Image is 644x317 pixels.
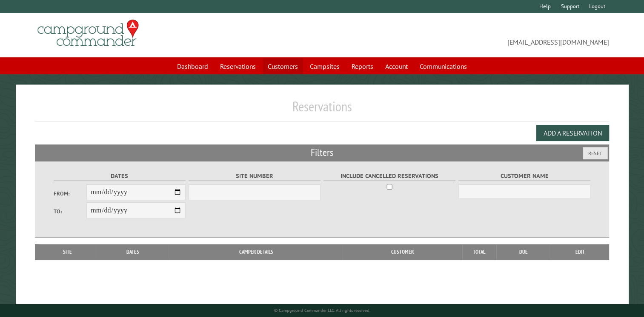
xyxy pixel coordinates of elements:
th: Customer [343,244,462,260]
a: Account [380,58,413,74]
a: Customers [263,58,303,74]
span: [EMAIL_ADDRESS][DOMAIN_NAME] [322,23,610,47]
label: Customer Name [458,171,591,181]
a: Reservations [215,58,261,74]
label: From: [54,190,87,198]
img: Campground Commander [35,17,141,50]
small: © Campground Commander LLC. All rights reserved. [274,308,370,313]
th: Edit [551,244,609,260]
a: Communications [415,58,472,74]
label: Dates [54,171,186,181]
h2: Filters [35,144,609,161]
th: Total [462,244,496,260]
th: Site [39,244,96,260]
th: Dates [96,244,170,260]
button: Add a Reservation [536,125,609,141]
label: Site Number [189,171,321,181]
label: Include Cancelled Reservations [323,171,456,181]
a: Dashboard [172,58,213,74]
th: Due [496,244,551,260]
a: Campsites [305,58,345,74]
th: Camper Details [170,244,343,260]
label: To: [54,207,87,215]
button: Reset [583,147,608,159]
a: Reports [346,58,378,74]
h1: Reservations [35,98,609,122]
